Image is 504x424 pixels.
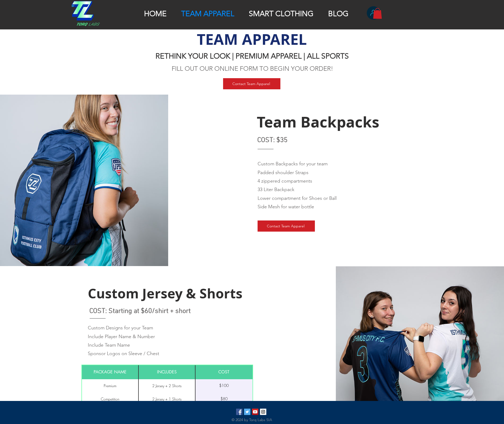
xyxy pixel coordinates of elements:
[141,9,169,18] p: HOME
[72,1,100,26] img: TRANSPARENT TORQ LOGO.png
[152,396,181,402] div: 2 Jersey + 1 Shorts
[219,383,229,388] div: $100
[179,9,237,18] p: TEAM APPAREL
[236,409,242,415] img: Facebook Social Icon
[258,160,388,168] p: Custom Backpacks for your team
[94,369,127,375] div: PACKAGE NAME
[157,369,177,375] div: INCLUDES
[258,220,315,232] a: Contact Team Apparel
[258,185,388,202] p: Lower compartment for Shoes or Ball
[155,52,349,60] span: RETHINK YOUR LOOK | PREMIUM APPAREL | ALL SPORTS
[220,396,228,402] div: $80
[137,8,174,17] a: HOME
[223,78,280,89] a: Contact Team Apparel
[258,202,388,211] p: Side Mesh for water bottle
[88,325,153,331] span: Custom Designs for your Team
[244,409,250,415] img: Twitter Social Icon
[104,383,116,388] div: Premium
[236,409,266,415] ul: Social Bar
[172,65,333,72] span: FILL OUT OUR ONLINE FORM TO BEGIN YOUR ORDER!
[258,168,388,177] p: Padded shoulder Straps
[246,9,316,18] p: SMART CLOTHING
[258,187,294,192] span: 33 Liter Backpack
[260,409,266,415] img: Torq_Labs Instagram
[174,8,241,17] a: TEAM APPAREL
[325,9,351,18] p: BLOG
[137,8,356,17] nav: Site
[232,417,272,422] span: © 2024 by Torq Labs SIA
[267,224,305,228] span: Contact Team Apparel
[88,284,242,303] span: Custom Jersey & Shorts
[257,136,288,144] span: COST: $35
[89,307,191,315] span: COST: Starting at $60/shirt + short
[257,112,379,132] span: Team Backpacks
[232,81,270,86] span: Contact Team Apparel
[258,177,388,185] p: 4 zippered compartments
[218,369,229,375] div: COST
[321,8,356,17] a: BLOG
[242,8,321,17] a: SMART CLOTHING
[197,29,307,50] span: TEAM APPAREL
[88,324,218,358] p: Include Player Name & Number Include Team Name Sponsor Logos on Sleeve / Chest
[152,383,181,388] div: 2 Jersey + 2 Shorts
[101,396,119,402] div: Competition
[252,409,258,415] img: YouTube Social Icon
